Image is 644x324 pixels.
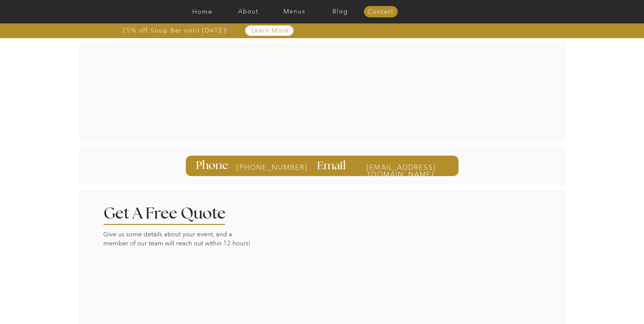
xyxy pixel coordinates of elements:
[196,160,230,171] h3: Phone
[317,8,363,15] a: Blog
[317,160,348,171] h3: Email
[179,8,225,15] a: Home
[103,230,255,250] p: Give us some details about your event, and a member of our team will reach out within 12 hours!
[364,9,398,15] a: Contact
[98,27,253,34] a: 25% off Soup Bar until [DATE]!
[103,206,246,218] h2: Get A Free Quote
[236,27,305,34] a: Learn More
[225,8,271,15] a: About
[271,8,317,15] a: Menus
[236,164,290,171] a: [PHONE_NUMBER]
[353,164,449,170] a: [EMAIL_ADDRESS][DOMAIN_NAME]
